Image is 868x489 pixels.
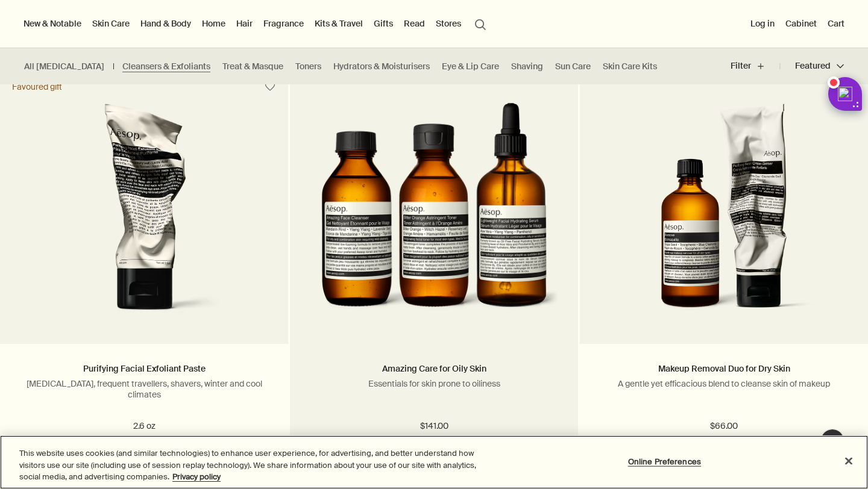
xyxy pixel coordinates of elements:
a: Hydrators & Moisturisers [333,61,430,72]
a: Hand & Body [138,16,193,31]
a: Treat & Masque [222,61,283,72]
a: Amazing Care for Oily Skin [382,363,486,374]
a: Read [401,16,427,31]
a: Purifying Facial Exfoliant Paste [83,363,206,374]
p: Essentials for skin prone to oiliness [308,378,560,389]
a: Gifts [371,16,395,31]
a: Sun Care [555,61,591,72]
a: Kits & Travel [312,16,365,31]
button: Filter [731,52,780,81]
a: Shaving [511,61,543,72]
a: Home [200,16,228,31]
a: Eye & Lip Care [442,61,499,72]
button: Cart [825,16,847,31]
a: Toners [295,61,321,72]
button: Save to cabinet [259,76,281,98]
a: Makeup Removal Duo for Dry Skin - Remove and Purifying Facial Cream Cleanser [580,103,868,344]
span: $66.00 [710,419,738,434]
a: Cleansers & Exfoliants [122,61,210,72]
img: Aesop’s Purifying Facial Exfoliant Paste in a squeezed tube [47,103,241,326]
div: Favoured gift [12,81,62,92]
a: Makeup Removal Duo for Dry Skin [658,363,790,374]
button: Featured [780,52,844,81]
button: Stores [433,16,464,31]
a: More information about your privacy, opens in a new tab [172,472,221,482]
button: Online Preferences, Opens the preference center dialog [627,449,702,473]
p: A gentle yet efficacious blend to cleanse skin of makeup [598,378,850,389]
a: Skin Care Kits [603,61,657,72]
p: [MEDICAL_DATA], frequent travellers, shavers, winter and cool climates [18,378,270,400]
a: Fragrance [261,16,306,31]
button: Open search [470,12,491,35]
span: $141.00 [420,419,448,434]
a: Cabinet [783,16,819,31]
button: Log in [748,16,777,31]
a: Hair [234,16,255,31]
img: Makeup Removal Duo for Dry Skin - Remove and Purifying Facial Cream Cleanser [626,103,822,326]
a: All [MEDICAL_DATA] [24,61,104,72]
a: Skin Care [90,16,132,31]
button: Live Assistance [820,429,844,453]
button: Close [835,447,862,474]
div: This website uses cookies (and similar technologies) to enhance user experience, for advertising,... [19,447,477,483]
button: New & Notable [21,16,84,31]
